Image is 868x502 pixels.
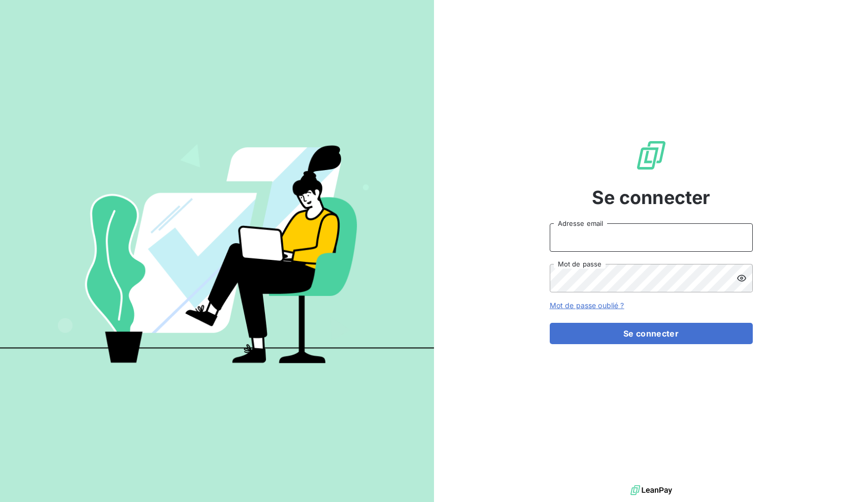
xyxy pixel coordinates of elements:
input: placeholder [550,223,753,252]
button: Se connecter [550,323,753,344]
a: Mot de passe oublié ? [550,301,624,310]
span: Se connecter [592,184,711,211]
img: Logo LeanPay [635,139,667,172]
img: logo [630,483,672,498]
